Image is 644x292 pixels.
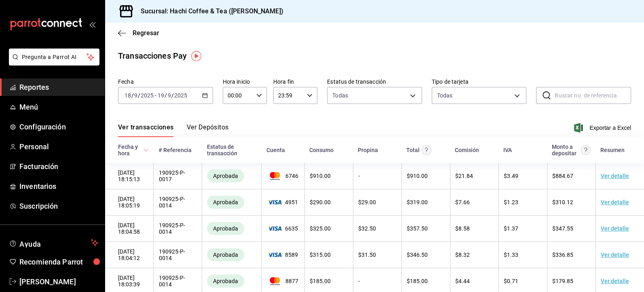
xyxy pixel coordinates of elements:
[600,147,625,153] div: Resumen
[207,222,244,235] div: Transacciones cobradas de manera exitosa.
[207,275,244,288] div: Transacciones cobradas de manera exitosa.
[266,172,300,180] span: 6746
[555,87,631,104] input: Buscar no. de referencia
[118,144,141,157] div: Fecha y hora
[455,147,479,153] div: Comisión
[266,199,300,205] span: 4951
[207,144,257,157] div: Estatus de transacción
[6,59,99,67] a: Pregunta a Parrot AI
[310,199,331,205] span: $ 290.00
[406,147,420,153] div: Total
[552,144,579,157] div: Monto a depositar
[266,147,285,153] div: Cuenta
[210,173,241,179] span: Aprobada
[552,225,573,232] span: $ 347.55
[165,92,167,99] span: /
[207,169,244,182] div: Transacciones cobradas de manera exitosa.
[118,123,229,137] div: navigation tabs
[552,173,573,179] span: $ 884.67
[140,92,154,99] input: ----
[9,49,99,66] button: Pregunta a Parrot AI
[19,161,98,172] span: Facturación
[187,123,229,137] button: Ver Depósitos
[155,92,156,99] span: -
[353,163,401,189] td: -
[503,147,512,153] div: IVA
[154,189,202,216] td: 190925-P-0014
[455,252,470,258] span: $ 8.32
[358,252,376,258] span: $ 31.50
[118,79,213,85] label: Fecha
[407,173,428,179] span: $ 910.00
[309,147,334,153] div: Consumo
[310,225,331,232] span: $ 325.00
[358,147,378,153] div: Propina
[118,50,187,62] div: Transacciones Pay
[19,238,88,248] span: Ayuda
[455,225,470,232] span: $ 8.58
[19,181,98,192] span: Inventarios
[157,92,165,99] input: --
[207,196,244,209] div: Transacciones cobradas de manera exitosa.
[504,252,518,258] span: $ 1.33
[154,242,202,268] td: 190925-P-0014
[310,278,331,284] span: $ 185.00
[131,92,134,99] span: /
[191,51,201,61] img: Tooltip marker
[223,79,267,85] label: Hora inicio
[327,79,422,85] label: Estatus de transacción
[601,225,629,232] a: Ver detalle
[273,79,317,85] label: Hora fin
[105,242,154,268] td: [DATE] 18:04:12
[19,276,98,287] span: [PERSON_NAME]
[210,252,241,258] span: Aprobada
[266,277,300,285] span: 8877
[118,144,149,157] span: Fecha y hora
[207,248,244,261] div: Transacciones cobradas de manera exitosa.
[432,79,527,85] label: Tipo de tarjeta
[601,173,629,179] a: Ver detalle
[158,147,192,153] div: # Referencia
[19,201,98,212] span: Suscripción
[210,278,241,284] span: Aprobada
[407,252,428,258] span: $ 346.50
[118,123,174,137] button: Ver transacciones
[407,278,428,284] span: $ 185.00
[358,199,376,205] span: $ 29.00
[210,199,241,205] span: Aprobada
[19,141,98,152] span: Personal
[504,199,518,205] span: $ 1.23
[138,92,140,99] span: /
[576,123,631,133] button: Exportar a Excel
[167,92,171,99] input: --
[310,252,331,258] span: $ 315.00
[581,145,591,155] svg: Este es el monto resultante del total pagado menos comisión e IVA. Esta será la parte que se depo...
[174,92,188,99] input: ----
[154,163,202,189] td: 190925-P-0017
[552,252,573,258] span: $ 336.85
[105,163,154,189] td: [DATE] 18:15:13
[89,21,95,28] button: open_drawer_menu
[504,225,518,232] span: $ 1.37
[105,216,154,242] td: [DATE] 18:04:58
[134,6,283,16] h3: Sucursal: Hachi Coffee & Tea ([PERSON_NAME])
[171,92,174,99] span: /
[601,199,629,205] a: Ver detalle
[407,199,428,205] span: $ 319.00
[22,53,87,61] span: Pregunta a Parrot AI
[455,278,470,284] span: $ 4.44
[601,252,629,258] a: Ver detalle
[124,92,131,99] input: --
[133,29,159,37] span: Regresar
[455,173,473,179] span: $ 21.84
[118,29,159,37] button: Regresar
[504,173,518,179] span: $ 3.49
[407,225,428,232] span: $ 357.50
[437,91,453,99] div: Todas
[552,199,573,205] span: $ 310.12
[134,92,138,99] input: --
[19,82,98,93] span: Reportes
[266,225,300,232] span: 6635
